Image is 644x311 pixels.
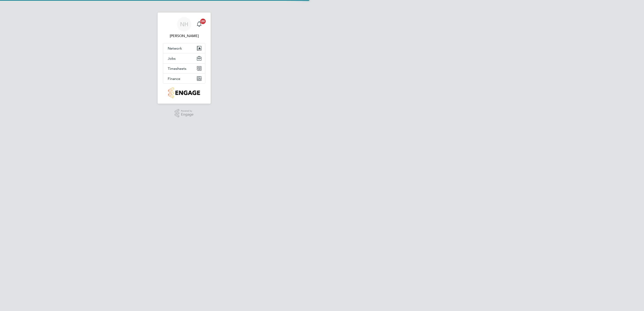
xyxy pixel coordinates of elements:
span: Finance [168,77,180,81]
button: Timesheets [163,64,205,73]
nav: Main navigation [158,13,211,104]
a: NH[PERSON_NAME] [163,17,205,39]
a: Go to home page [163,87,205,98]
a: 20 [195,17,204,31]
img: countryside-properties-logo-retina.png [168,87,200,98]
a: Powered byEngage [175,109,194,118]
button: Jobs [163,53,205,63]
span: Timesheets [168,66,186,71]
span: Network [168,46,182,50]
span: NH [180,21,188,27]
span: Engage [181,113,194,116]
button: Finance [163,74,205,83]
span: Jobs [168,56,176,61]
button: Network [163,43,205,53]
span: 20 [200,19,206,24]
span: Powered by [181,109,194,113]
span: Nikki Hobden [163,33,205,39]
